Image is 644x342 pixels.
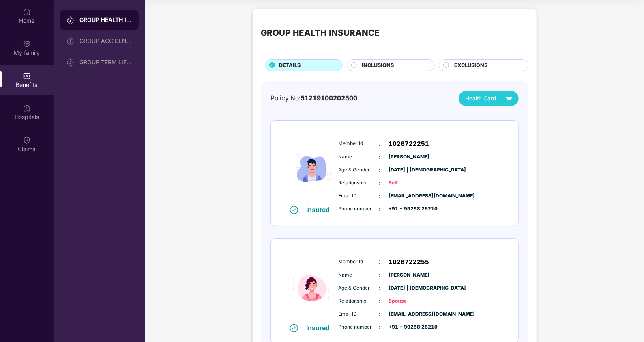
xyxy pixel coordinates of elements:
[339,166,379,174] span: Age & Gender
[379,205,381,214] span: :
[288,132,337,205] img: icon
[290,324,298,332] img: svg+xml;base64,PHN2ZyB4bWxucz0iaHR0cDovL3d3dy53My5vcmcvMjAwMC9zdmciIHdpZHRoPSIxNiIgaGVpZ2h0PSIxNi...
[301,94,357,102] span: 51219100202500
[306,324,335,332] div: Insured
[290,206,298,214] img: svg+xml;base64,PHN2ZyB4bWxucz0iaHR0cDovL3d3dy53My5vcmcvMjAwMC9zdmciIHdpZHRoPSIxNiIgaGVpZ2h0PSIxNi...
[23,72,31,80] img: svg+xml;base64,PHN2ZyBpZD0iQmVuZWZpdHMiIHhtbG5zPSJodHRwOi8vd3d3LnczLm9yZy8yMDAwL3N2ZyIgd2lkdGg9Ij...
[454,61,487,69] span: EXCLUSIONS
[339,205,379,213] span: Phone number
[339,323,379,331] span: Phone number
[389,205,429,213] span: +91 - 99258 28210
[379,166,381,175] span: :
[379,257,381,266] span: :
[261,26,380,39] div: GROUP HEALTH INSURANCE
[67,58,75,67] img: svg+xml;base64,PHN2ZyB3aWR0aD0iMjAiIGhlaWdodD0iMjAiIHZpZXdCb3g9IjAgMCAyMCAyMCIgZmlsbD0ibm9uZSIgeG...
[339,297,379,305] span: Relationship
[389,271,429,279] span: [PERSON_NAME]
[23,8,31,16] img: svg+xml;base64,PHN2ZyBpZD0iSG9tZSIgeG1sbnM9Imh0dHA6Ly93d3cudzMub3JnLzIwMDAvc3ZnIiB3aWR0aD0iMjAiIG...
[339,192,379,200] span: Email ID
[339,179,379,187] span: Relationship
[389,323,429,331] span: +91 - 99258 28210
[339,310,379,318] span: Email ID
[79,16,132,24] div: GROUP HEALTH INSURANCE
[339,284,379,292] span: Age & Gender
[459,91,519,106] button: Health Card
[379,271,381,279] span: :
[270,93,357,103] div: Policy No:
[79,59,132,65] div: GROUP TERM LIFE INSURANCE25
[23,40,31,48] img: svg+xml;base64,PHN2ZyB3aWR0aD0iMjAiIGhlaWdodD0iMjAiIHZpZXdCb3g9IjAgMCAyMCAyMCIgZmlsbD0ibm9uZSIgeG...
[339,271,379,279] span: Name
[379,323,381,331] span: :
[339,258,379,266] span: Member Id
[379,139,381,148] span: :
[389,179,429,187] span: Self
[379,179,381,188] span: :
[389,153,429,161] span: [PERSON_NAME]
[379,153,381,162] span: :
[465,94,496,103] span: Health Card
[279,61,301,69] span: DETAILS
[502,91,516,106] img: svg+xml;base64,PHN2ZyB4bWxucz0iaHR0cDovL3d3dy53My5vcmcvMjAwMC9zdmciIHZpZXdCb3g9IjAgMCAyNCAyNCIgd2...
[379,297,381,305] span: :
[389,310,429,318] span: [EMAIL_ADDRESS][DOMAIN_NAME]
[23,136,31,144] img: svg+xml;base64,PHN2ZyBpZD0iQ2xhaW0iIHhtbG5zPSJodHRwOi8vd3d3LnczLm9yZy8yMDAwL3N2ZyIgd2lkdGg9IjIwIi...
[389,166,429,174] span: [DATE] | [DEMOGRAPHIC_DATA]
[79,38,132,44] div: GROUP ACCIDENTAL INSURANCE
[67,16,75,24] img: svg+xml;base64,PHN2ZyB3aWR0aD0iMjAiIGhlaWdodD0iMjAiIHZpZXdCb3g9IjAgMCAyMCAyMCIgZmlsbD0ibm9uZSIgeG...
[362,61,394,69] span: INCLUSIONS
[339,140,379,147] span: Member Id
[389,139,429,149] span: 1026722251
[306,206,335,214] div: Insured
[389,192,429,200] span: [EMAIL_ADDRESS][DOMAIN_NAME]
[379,192,381,201] span: :
[379,310,381,318] span: :
[379,284,381,292] span: :
[23,104,31,112] img: svg+xml;base64,PHN2ZyBpZD0iSG9zcGl0YWxzIiB4bWxucz0iaHR0cDovL3d3dy53My5vcmcvMjAwMC9zdmciIHdpZHRoPS...
[288,250,337,323] img: icon
[67,37,75,45] img: svg+xml;base64,PHN2ZyB3aWR0aD0iMjAiIGhlaWdodD0iMjAiIHZpZXdCb3g9IjAgMCAyMCAyMCIgZmlsbD0ibm9uZSIgeG...
[389,257,429,267] span: 1026722255
[389,284,429,292] span: [DATE] | [DEMOGRAPHIC_DATA]
[339,153,379,161] span: Name
[389,297,429,305] span: Spouse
